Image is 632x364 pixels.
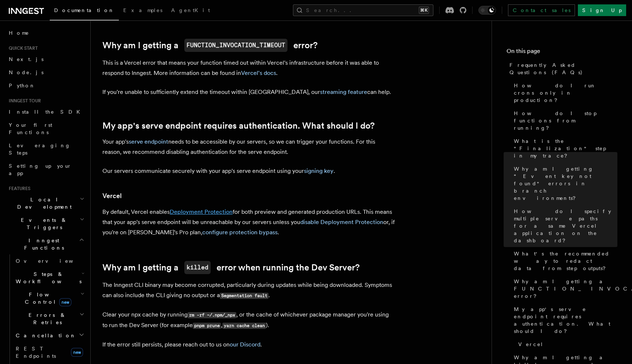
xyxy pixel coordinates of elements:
[9,69,44,75] span: Node.js
[6,159,86,180] a: Setting up your app
[59,298,71,306] span: new
[511,247,617,275] a: What's the recommended way to redact data from step outputs?
[102,340,395,350] p: If the error still persists, please reach out to us on .
[9,163,72,176] span: Setting up your app
[50,2,119,20] a: Documentation
[102,39,317,52] a: Why am I getting aFUNCTION_INVOCATION_TIMEOUTerror?
[511,134,617,162] a: What is the "Finalization" step in my trace?
[304,167,334,174] a: signing key
[6,139,86,159] a: Leveraging Steps
[222,323,266,329] code: yarn cache clean
[102,261,360,274] a: Why am I getting akillederror when running the Dev Server?
[6,79,86,92] a: Python
[507,47,617,58] h4: On this page
[184,261,211,274] code: killed
[129,138,168,145] a: serve endpoint
[102,310,395,331] p: Clear your npx cache by running , or the cache of whichever package manager you're using to run t...
[102,166,395,176] p: Our servers communicate securely with your app's serve endpoint using your .
[13,308,86,329] button: Errors & Retries
[102,137,395,157] p: Your app's needs to be accessible by our servers, so we can trigger your functions. For this reas...
[220,293,268,299] code: Segmentation fault
[102,121,375,131] a: My app's serve endpoint requires authentication. What should I do?
[16,346,56,359] span: REST Endpoints
[123,7,162,13] span: Examples
[119,2,167,20] a: Examples
[478,6,496,15] button: Toggle dark mode
[54,7,114,13] span: Documentation
[9,56,44,62] span: Next.js
[9,109,84,115] span: Install the SDK
[6,216,80,231] span: Events & Triggers
[511,162,617,205] a: Why am I getting “Event key not found" errors in branch environments?
[514,306,617,335] span: My app's serve endpoint requires authentication. What should I do?
[6,186,30,192] span: Features
[419,7,429,14] kbd: ⌘K
[13,291,80,306] span: Flow Control
[13,332,76,339] span: Cancellation
[9,29,29,37] span: Home
[171,7,210,13] span: AgentKit
[6,45,38,51] span: Quick start
[13,270,82,285] span: Steps & Workflows
[13,288,86,308] button: Flow Controlnew
[6,118,86,139] a: Your first Functions
[230,341,260,348] a: our Discord
[13,342,86,363] a: REST Endpointsnew
[507,58,617,79] a: Frequently Asked Questions (FAQs)
[102,87,395,97] p: If you're unable to sufficiently extend the timeout within [GEOGRAPHIC_DATA], our can help.
[193,323,221,329] code: pnpm prune
[511,205,617,247] a: How do I specify multiple serve paths for a same Vercel application on the dashboard?
[71,348,83,357] span: new
[6,234,86,254] button: Inngest Functions
[167,2,214,20] a: AgentKit
[184,39,287,52] code: FUNCTION_INVOCATION_TIMEOUT
[6,66,86,79] a: Node.js
[515,338,617,351] a: Vercel
[13,268,86,288] button: Steps & Workflows
[13,311,79,326] span: Errors & Retries
[202,229,278,236] a: configure protection bypass
[518,341,543,348] span: Vercel
[6,213,86,234] button: Events & Triggers
[514,165,617,202] span: Why am I getting “Event key not found" errors in branch environments?
[9,122,52,135] span: Your first Functions
[511,79,617,107] a: How do I run crons only in production?
[102,191,122,201] a: Vercel
[6,53,86,66] a: Next.js
[16,258,91,264] span: Overview
[188,312,236,318] code: rm -rf ~/.npm/_npx
[6,98,41,104] span: Inngest tour
[102,280,395,301] p: The Inngest CLI binary may become corrupted, particularly during updates while being downloaded. ...
[514,110,617,132] span: How do I stop functions from running?
[509,61,617,76] span: Frequently Asked Questions (FAQs)
[170,208,233,215] a: Deployment Protection
[514,250,617,272] span: What's the recommended way to redact data from step outputs?
[514,137,617,159] span: What is the "Finalization" step in my trace?
[102,58,395,78] p: This is a Vercel error that means your function timed out within Vercel's infrastructure before i...
[578,4,626,16] a: Sign Up
[514,208,617,244] span: How do I specify multiple serve paths for a same Vercel application on the dashboard?
[13,329,86,342] button: Cancellation
[9,143,71,156] span: Leveraging Steps
[511,303,617,338] a: My app's serve endpoint requires authentication. What should I do?
[241,69,276,76] a: Vercel's docs
[6,193,86,213] button: Local Development
[102,207,395,238] p: By default, Vercel enables for both preview and generated production URLs. This means that your a...
[300,219,383,225] a: disable Deployment Protection
[514,82,617,104] span: How do I run crons only in production?
[511,107,617,134] a: How do I stop functions from running?
[13,254,86,268] a: Overview
[6,105,86,118] a: Install the SDK
[511,275,617,303] a: Why am I getting a FUNCTION_INVOCATION_TIMEOUT error?
[320,88,367,95] a: streaming feature
[508,4,575,16] a: Contact sales
[9,83,35,88] span: Python
[293,4,433,16] button: Search...⌘K
[6,26,86,39] a: Home
[6,237,79,251] span: Inngest Functions
[6,196,80,211] span: Local Development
